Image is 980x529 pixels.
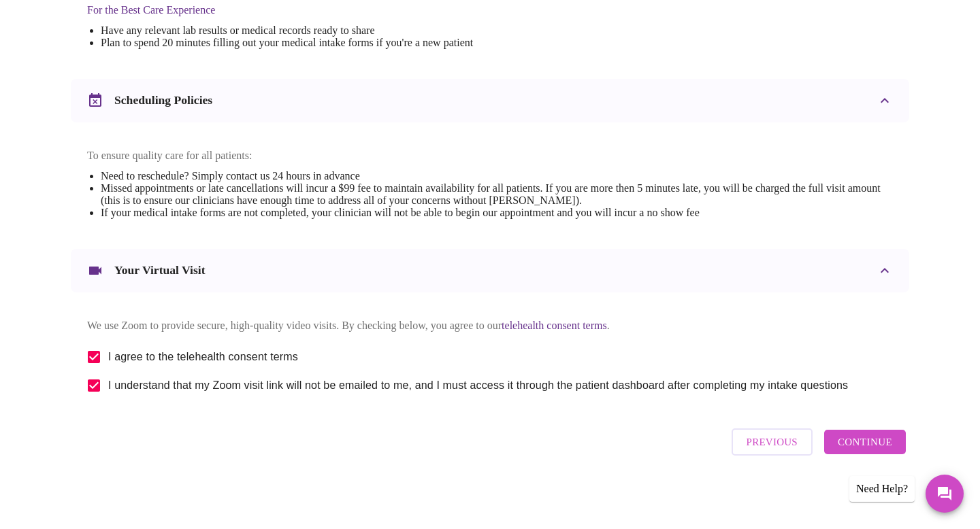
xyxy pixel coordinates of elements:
[87,4,607,16] h4: For the Best Care Experience
[101,24,607,37] li: Have any relevant lab results or medical records ready to share
[71,249,909,292] div: Your Virtual Visit
[108,349,298,365] span: I agree to the telehealth consent terms
[747,433,798,451] span: Previous
[87,150,893,162] p: To ensure quality care for all patients:
[101,37,607,49] li: Plan to spend 20 minutes filling out your medical intake forms if you're a new patient
[114,93,212,107] h3: Scheduling Policies
[101,207,893,219] li: If your medical intake forms are not completed, your clinician will not be able to begin our appo...
[101,182,893,207] li: Missed appointments or late cancellations will incur a $99 fee to maintain availability for all p...
[108,377,848,394] span: I understand that my Zoom visit link will not be emailed to me, and I must access it through the ...
[838,433,892,451] span: Continue
[101,170,893,182] li: Need to reschedule? Simply contact us 24 hours in advance
[824,430,906,454] button: Continue
[87,320,893,332] p: We use Zoom to provide secure, high-quality video visits. By checking below, you agree to our .
[502,320,607,331] a: telehealth consent terms
[114,263,206,277] h3: Your Virtual Visit
[732,428,813,456] button: Previous
[849,476,915,502] div: Need Help?
[926,475,964,513] button: Messages
[71,79,909,122] div: Scheduling Policies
